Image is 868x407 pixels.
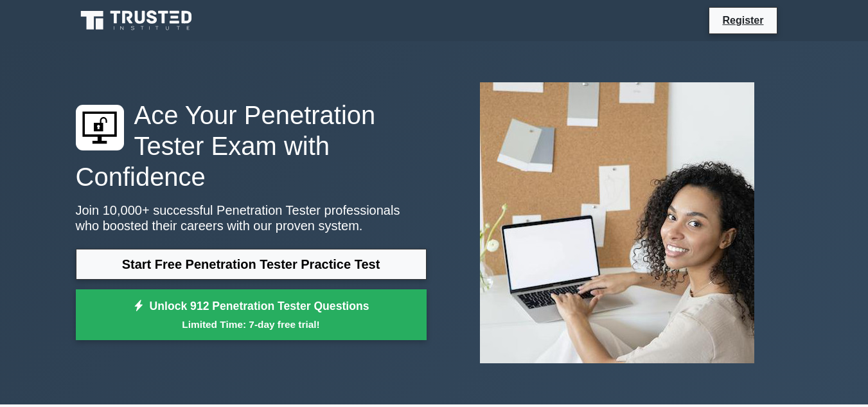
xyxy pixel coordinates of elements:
[76,100,427,192] h1: Ace Your Penetration Tester Exam with Confidence
[714,12,771,28] a: Register
[76,203,427,233] p: Join 10,000+ successful Penetration Tester professionals who boosted their careers with our prove...
[76,249,427,280] a: Start Free Penetration Tester Practice Test
[76,289,427,341] a: Unlock 912 Penetration Tester QuestionsLimited Time: 7-day free trial!
[92,317,411,332] small: Limited Time: 7-day free trial!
